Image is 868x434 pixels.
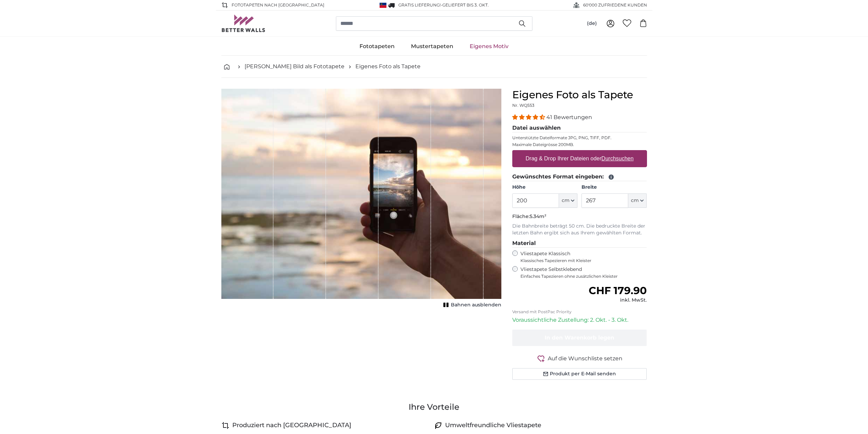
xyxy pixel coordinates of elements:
[221,89,501,310] div: 1 of 1
[520,266,647,279] label: Vliestapete Selbstklebend
[512,239,647,248] legend: Material
[232,2,324,8] span: Fototapeten nach [GEOGRAPHIC_DATA]
[582,184,647,191] label: Breite
[221,402,647,413] h3: Ihre Vorteile
[512,223,647,236] p: Die Bahnbreite beträgt 50 cm. Die bedruckte Breite der letzten Bahn ergibt sich aus Ihrem gewählt...
[562,197,570,204] span: cm
[583,2,647,8] span: 60'000 ZUFRIEDENE KUNDEN
[512,316,647,324] p: Voraussichtliche Zustellung: 2. Okt. - 3. Okt.
[442,2,489,8] span: Geliefert bis 3. Okt.
[545,334,614,341] span: In den Warenkorb legen
[380,3,386,8] img: Liechtenstein
[512,184,577,191] label: Höhe
[523,152,636,165] label: Drag & Drop Ihrer Dateien oder
[512,354,647,363] button: Auf die Wunschliste setzen
[451,302,501,308] span: Bahnen ausblenden
[245,62,344,71] a: [PERSON_NAME] Bild als Fototapete
[520,258,641,263] span: Klassisches Tapezieren mit Kleister
[398,2,441,8] span: GRATIS Lieferung!
[512,213,647,220] p: Fläche:
[403,38,461,55] a: Mustertapeten
[512,114,546,120] span: 4.39 stars
[512,368,647,380] button: Produkt per E-Mail senden
[512,173,647,181] legend: Gewünschtes Format eingeben:
[520,250,641,263] label: Vliestapete Klassisch
[221,56,647,78] nav: breadcrumbs
[441,2,489,8] span: -
[582,17,602,30] button: (de)
[628,193,647,208] button: cm
[512,124,647,132] legend: Datei auswählen
[512,330,647,346] button: In den Warenkorb legen
[512,135,647,141] p: Unterstützte Dateiformate JPG, PNG, TIFF, PDF.
[589,284,647,297] span: CHF 179.90
[631,197,639,204] span: cm
[512,309,647,315] p: Versand mit PostPac Priority
[512,103,534,108] span: Nr. WQ553
[232,421,351,430] h4: Produziert nach [GEOGRAPHIC_DATA]
[512,142,647,147] p: Maximale Dateigrösse 200MB.
[601,156,633,161] u: Durchsuchen
[546,114,592,120] span: 41 Bewertungen
[512,89,647,101] h1: Eigenes Foto als Tapete
[530,213,546,219] span: 5.34m²
[441,300,501,310] button: Bahnen ausblenden
[221,15,266,32] img: Betterwalls
[351,38,403,55] a: Fototapeten
[461,38,517,55] a: Eigenes Motiv
[548,355,622,363] span: Auf die Wunschliste setzen
[445,421,541,430] h4: Umweltfreundliche Vliestapete
[589,297,647,304] div: inkl. MwSt.
[520,274,647,279] span: Einfaches Tapezieren ohne zusätzlichen Kleister
[559,193,577,208] button: cm
[355,62,421,71] a: Eigenes Foto als Tapete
